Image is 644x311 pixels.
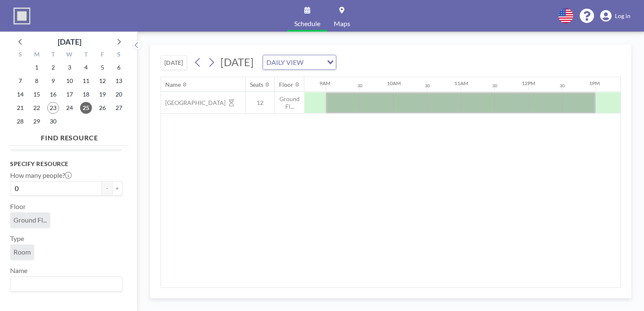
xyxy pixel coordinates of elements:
span: Saturday, September 6, 2025 [113,62,125,73]
span: Sunday, September 7, 2025 [14,75,26,87]
img: organization-logo [13,8,30,24]
div: T [45,50,62,61]
span: Wednesday, September 24, 2025 [64,102,75,114]
div: S [110,50,127,61]
span: Thursday, September 25, 2025 [80,102,92,114]
span: Monday, September 1, 2025 [31,62,43,73]
button: - [102,181,112,196]
div: Seats [250,81,263,88]
a: Log in [600,10,631,22]
h3: Specify resource [10,160,122,168]
input: Search for option [306,57,322,68]
span: Friday, September 5, 2025 [97,62,108,73]
div: S [12,50,29,61]
div: W [62,50,78,61]
div: M [29,50,45,61]
span: Tuesday, September 23, 2025 [47,102,59,114]
div: 30 [560,83,565,88]
div: [DATE] [58,36,81,48]
span: Maps [334,20,350,27]
div: 30 [357,83,362,88]
span: Wednesday, September 3, 2025 [64,62,75,73]
label: Name [10,266,27,275]
div: Search for option [11,277,122,291]
span: Log in [615,12,631,20]
div: Name [165,81,181,88]
span: Sunday, September 21, 2025 [14,102,26,114]
span: Wednesday, September 17, 2025 [64,88,75,100]
div: F [94,50,110,61]
span: Monday, September 22, 2025 [31,102,43,114]
span: Tuesday, September 9, 2025 [47,75,59,87]
h4: FIND RESOURCE [10,130,129,142]
button: [DATE] [161,55,187,70]
span: Friday, September 12, 2025 [97,75,108,87]
span: Monday, September 29, 2025 [31,115,43,127]
span: Thursday, September 4, 2025 [80,62,92,73]
span: Tuesday, September 16, 2025 [47,88,59,100]
div: 30 [492,83,497,88]
span: Thursday, September 11, 2025 [80,75,92,87]
span: Saturday, September 20, 2025 [113,88,125,100]
span: Tuesday, September 30, 2025 [47,115,59,127]
span: Sunday, September 28, 2025 [14,115,26,127]
span: [GEOGRAPHIC_DATA] [161,99,225,107]
input: Search for option [11,279,117,290]
span: Room [13,248,31,256]
div: 10AM [387,80,401,86]
span: Schedule [294,20,320,27]
div: Search for option [263,55,336,70]
div: Floor [279,81,293,88]
span: Friday, September 19, 2025 [97,88,108,100]
span: [DATE] [220,56,254,68]
span: Monday, September 15, 2025 [31,88,43,100]
div: 12PM [522,80,535,86]
span: DAILY VIEW [265,57,305,68]
div: 1PM [589,80,600,86]
span: Monday, September 8, 2025 [31,75,43,87]
span: Saturday, September 27, 2025 [113,102,125,114]
span: Wednesday, September 10, 2025 [64,75,75,87]
label: Floor [10,202,26,211]
span: Friday, September 26, 2025 [97,102,108,114]
label: How many people? [10,171,72,180]
label: Type [10,234,24,243]
span: Thursday, September 18, 2025 [80,88,92,100]
div: 9AM [319,80,330,86]
span: Saturday, September 13, 2025 [113,75,125,87]
span: 12 [246,99,274,107]
div: 30 [425,83,430,88]
div: T [78,50,94,61]
span: Tuesday, September 2, 2025 [47,62,59,73]
span: Sunday, September 14, 2025 [14,88,26,100]
span: Ground Fl... [13,216,47,224]
span: Ground Fl... [275,95,304,110]
div: 11AM [454,80,468,86]
button: + [112,181,122,196]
